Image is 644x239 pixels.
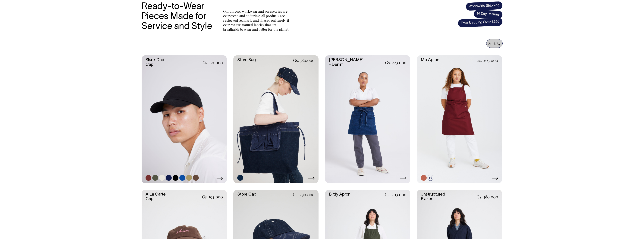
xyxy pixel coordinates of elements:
span: Worldwide Shipping [466,1,503,11]
span: +9 [428,175,433,181]
p: Our aprons, workwear and accessories are evergreen and enduring. All products are restocked regul... [223,9,291,32]
span: Free Shipping Over $350 [458,17,503,28]
span: Sort By [488,41,501,46]
span: 14 Day Returns [473,9,503,19]
h3: Ready-to-Wear Pieces Made for Service and Style [142,2,215,32]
